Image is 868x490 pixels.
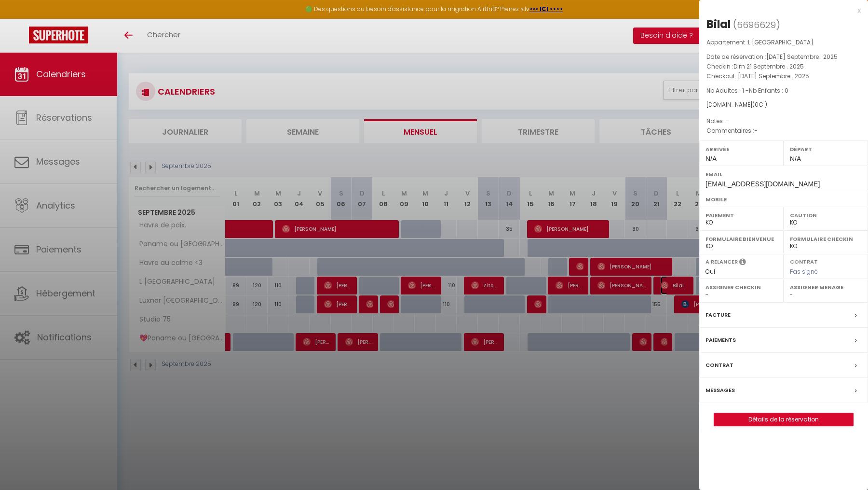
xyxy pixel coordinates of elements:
[705,155,717,163] span: N/A
[706,71,861,81] p: Checkout :
[754,126,758,135] span: -
[790,155,801,163] span: N/A
[706,38,861,47] p: Appartement :
[755,100,759,109] span: 0
[790,210,862,220] label: Caution
[706,16,731,32] div: Bilal
[705,169,862,179] label: Email
[733,62,804,70] span: Dim 21 Septembre . 2025
[706,52,861,62] p: Date de réservation :
[737,19,776,31] span: 6696629
[752,100,767,109] span: ( € )
[790,234,862,244] label: Formulaire Checkin
[705,335,736,345] label: Paiements
[705,360,733,370] label: Contrat
[705,195,862,204] label: Mobile
[705,144,777,154] label: Arrivée
[705,282,777,292] label: Assigner Checkin
[705,180,820,188] span: [EMAIL_ADDRESS][DOMAIN_NAME]
[705,385,735,395] label: Messages
[790,258,818,264] label: Contrat
[706,86,788,95] span: Nb Adultes : 1 -
[726,117,729,125] span: -
[706,62,861,71] p: Checkin :
[749,86,788,95] span: Nb Enfants : 0
[705,310,731,320] label: Facture
[705,258,738,266] label: A relancer
[714,413,854,426] button: Détails de la réservation
[706,126,861,136] p: Commentaires :
[699,5,861,16] div: x
[766,53,838,61] span: [DATE] Septembre . 2025
[748,38,814,46] span: L [GEOGRAPHIC_DATA]
[739,258,746,268] i: Sélectionner OUI si vous souhaiter envoyer les séquences de messages post-checkout
[738,72,809,80] span: [DATE] Septembre . 2025
[733,18,780,31] span: ( )
[790,144,862,154] label: Départ
[705,234,777,244] label: Formulaire Bienvenue
[706,116,861,126] p: Notes :
[706,100,861,110] div: [DOMAIN_NAME]
[790,267,818,276] span: Pas signé
[714,413,853,426] a: Détails de la réservation
[705,210,777,220] label: Paiement
[790,282,862,292] label: Assigner Menage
